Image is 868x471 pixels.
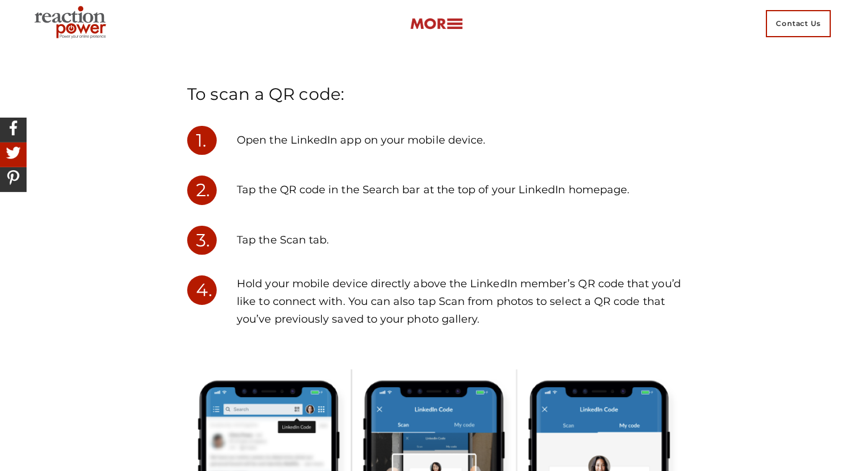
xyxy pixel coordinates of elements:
[187,275,217,305] p: 4.
[3,142,24,163] img: Share On Twitter
[766,10,831,37] span: Contact Us
[3,167,24,188] img: Share On Pinterest
[187,176,217,205] p: 2.
[30,2,115,45] img: Reactionpower | Digital Marketing Agency
[187,83,681,105] h3: To scan a QR code:
[410,17,463,31] img: more-btn.png
[237,132,681,150] p: Open the LinkedIn app on your mobile device.
[3,118,24,138] img: Share On Facebook
[187,126,217,155] p: 1.
[237,232,681,249] p: Tap the Scan tab.
[187,226,217,255] p: 3.
[237,275,681,328] p: Hold your mobile device directly above the LinkedIn member’s QR code that you’d like to connect w...
[237,181,681,199] p: Tap the QR code in the Search bar at the top of your LinkedIn homepage.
